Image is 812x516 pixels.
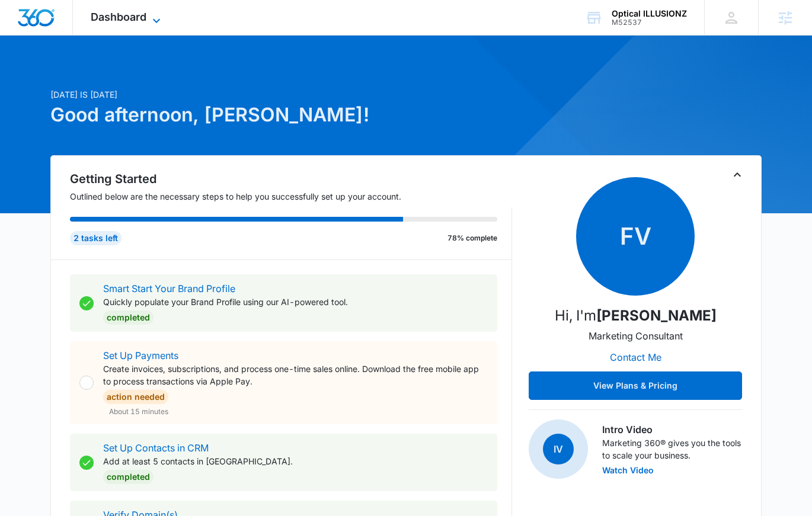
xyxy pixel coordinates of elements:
[103,296,348,308] p: Quickly populate your Brand Profile using our AI-powered tool.
[50,88,520,101] p: [DATE] is [DATE]
[447,233,497,243] p: 78% complete
[103,283,235,294] a: Smart Start Your Brand Profile
[103,455,293,467] p: Add at least 5 contacts in [GEOGRAPHIC_DATA].
[543,434,574,464] span: IV
[730,168,744,182] button: Toggle Collapse
[70,231,122,245] div: 2 tasks left
[602,466,654,475] button: Watch Video
[103,310,154,325] div: Completed
[612,9,687,18] div: account name
[612,18,687,27] div: account id
[596,307,717,324] strong: [PERSON_NAME]
[103,390,168,404] div: Action Needed
[602,422,742,437] h3: Intro Video
[103,350,178,361] a: Set Up Payments
[103,442,209,454] a: Set Up Contacts in CRM
[589,329,683,343] p: Marketing Consultant
[555,305,717,326] p: Hi, I'm
[50,101,520,129] h1: Good afternoon, [PERSON_NAME]!
[602,437,742,461] p: Marketing 360® gives you the tools to scale your business.
[103,363,488,387] p: Create invoices, subscriptions, and process one-time sales online. Download the free mobile app t...
[91,11,146,23] span: Dashboard
[109,406,168,417] span: About 15 minutes
[70,170,512,188] h2: Getting Started
[70,190,512,203] p: Outlined below are the necessary steps to help you successfully set up your account.
[103,470,154,484] div: Completed
[576,177,695,296] span: FV
[598,343,673,371] button: Contact Me
[529,371,742,400] button: View Plans & Pricing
